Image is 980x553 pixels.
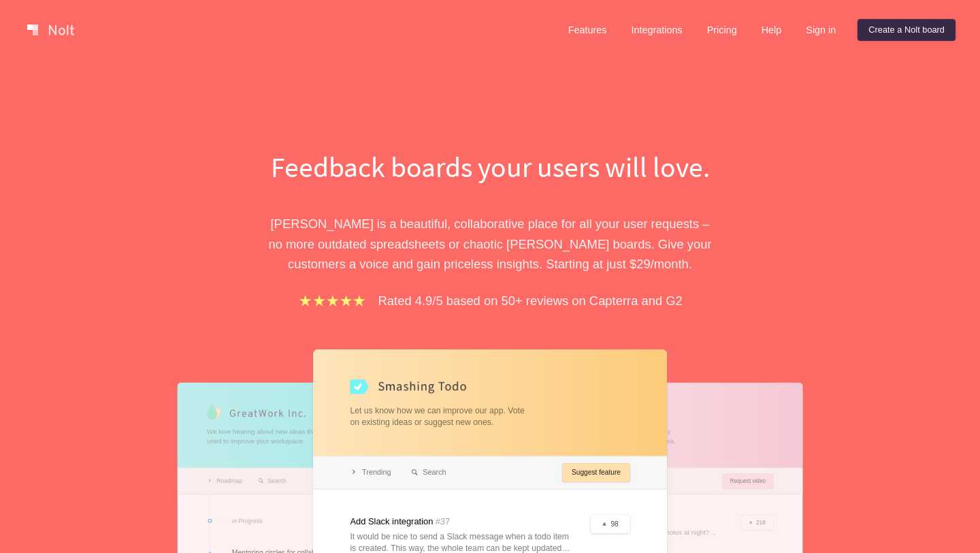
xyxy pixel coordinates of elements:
[378,291,683,311] p: Rated 4.9/5 based on 50+ reviews on Capterra and G2
[696,19,748,41] a: Pricing
[557,19,618,41] a: Features
[297,293,367,309] img: stars.b067e34983.png
[620,19,693,41] a: Integrations
[795,19,847,41] a: Sign in
[751,19,793,41] a: Help
[255,214,725,274] p: [PERSON_NAME] is a beautiful, collaborative place for all your user requests – no more outdated s...
[255,147,725,187] h1: Feedback boards your users will love.
[857,19,955,41] a: Create a Nolt board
